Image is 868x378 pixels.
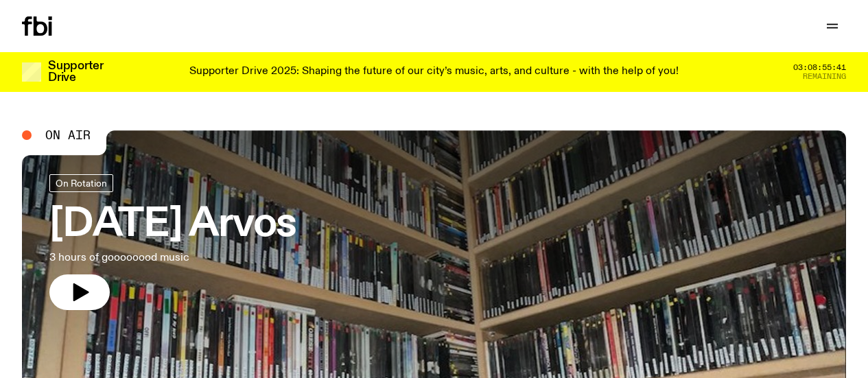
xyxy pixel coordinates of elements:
p: Supporter Drive 2025: Shaping the future of our city’s music, arts, and culture - with the help o... [189,66,679,78]
h3: [DATE] Arvos [49,206,296,244]
span: Remaining [803,73,846,80]
span: On Air [45,129,91,141]
a: On Rotation [49,174,113,192]
a: [DATE] Arvos3 hours of goooooood music [49,174,296,310]
span: 03:08:55:41 [793,64,846,71]
span: On Rotation [56,178,107,189]
p: 3 hours of goooooood music [49,250,296,266]
h3: Supporter Drive [48,60,103,84]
